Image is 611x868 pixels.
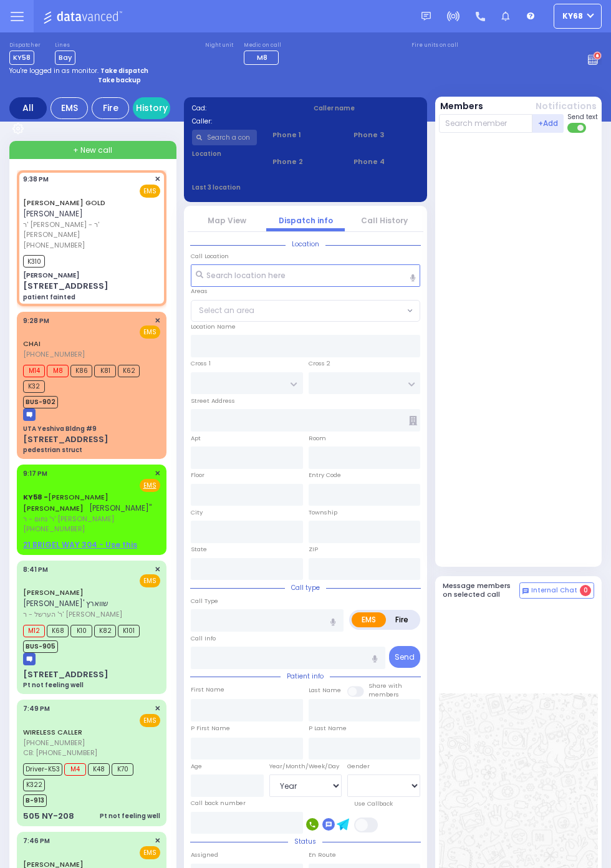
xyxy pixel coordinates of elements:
[23,316,49,325] span: 9:28 PM
[409,416,417,425] span: Other building occupants
[192,104,298,113] label: Cad:
[23,280,108,292] div: [STREET_ADDRESS]
[192,149,257,158] label: Location
[191,264,420,287] input: Search location here
[23,680,84,690] div: Pt not feeling well
[23,794,47,807] span: B-913
[191,634,216,643] label: Call Info
[89,503,152,513] span: [PERSON_NAME]"
[23,175,49,184] span: 9:38 PM
[155,703,160,714] span: ✕
[567,122,587,134] label: Turn off text
[309,545,318,554] label: ZIP
[368,690,399,698] span: members
[155,836,160,846] span: ✕
[140,846,160,859] span: EMS
[567,112,598,122] span: Send text
[23,763,62,776] span: Driver-K53
[9,42,41,49] label: Dispatcher
[389,646,420,668] button: Send
[519,582,594,599] button: Internal Chat 0
[191,508,203,517] label: City
[314,104,420,113] label: Caller name
[421,12,431,21] img: message.svg
[23,539,137,550] u: 21 BRIGEL WAY 304 - Use this
[23,365,45,377] span: M14
[199,305,254,316] span: Select an area
[439,114,533,133] input: Search member
[562,11,583,22] span: ky68
[23,587,84,597] a: [PERSON_NAME]
[155,316,160,326] span: ✕
[100,811,160,821] div: Pt not feeling well
[155,468,160,479] span: ✕
[354,799,393,808] label: Use Callback
[191,471,204,480] label: Floor
[23,255,45,268] span: K310
[309,359,330,368] label: Cross 2
[191,762,202,771] label: Age
[272,157,338,167] span: Phone 2
[118,625,140,637] span: K101
[23,810,74,822] div: 505 NY-208
[309,724,347,733] label: P Last Name
[191,397,235,405] label: Street Address
[23,779,45,791] span: K322
[23,836,50,846] span: 7:46 PM
[118,365,140,377] span: K62
[347,762,370,771] label: Gender
[23,433,108,446] div: [STREET_ADDRESS]
[309,508,337,517] label: Township
[192,130,257,145] input: Search a contact
[532,114,564,133] button: +Add
[155,564,160,575] span: ✕
[309,471,341,480] label: Entry Code
[23,408,36,421] img: message-box.svg
[23,396,58,408] span: BUS-902
[286,239,325,249] span: Location
[9,97,47,119] div: All
[23,208,83,219] span: [PERSON_NAME]
[64,763,86,776] span: M4
[23,668,108,681] div: [STREET_ADDRESS]
[191,322,236,331] label: Location Name
[23,469,47,478] span: 9:17 PM
[140,574,160,587] span: EMS
[192,117,298,126] label: Caller:
[9,51,34,65] span: KY58
[94,365,116,377] span: K81
[43,9,126,24] img: Logo
[23,524,85,534] span: [PHONE_NUMBER]
[23,598,108,609] span: [PERSON_NAME]' שווארץ
[140,325,160,339] span: EMS
[92,97,129,119] div: Fire
[23,609,156,620] span: ר' הערשל - ר' [PERSON_NAME]
[47,365,69,377] span: M8
[554,4,602,29] button: ky68
[73,145,112,156] span: + New call
[23,738,85,748] span: [PHONE_NUMBER]
[23,339,41,349] a: CHAI
[279,215,333,226] a: Dispatch info
[23,240,85,250] span: [PHONE_NUMBER]
[23,492,108,513] a: [PERSON_NAME] [PERSON_NAME]
[51,97,88,119] div: EMS
[23,640,58,653] span: BUS-905
[269,762,342,771] div: Year/Month/Week/Day
[205,42,233,49] label: Night unit
[23,748,97,758] span: CB: [PHONE_NUMBER]
[191,799,246,808] label: Call back number
[244,42,282,49] label: Medic on call
[23,565,48,574] span: 8:41 PM
[23,271,79,280] div: [PERSON_NAME]
[443,582,520,598] h5: Message members on selected call
[23,625,45,637] span: M12
[191,359,211,368] label: Cross 1
[23,514,156,524] span: ר' נחום - ר' [PERSON_NAME]
[23,727,82,737] a: WIRELESS CALLER
[70,625,92,637] span: K10
[140,714,160,727] span: EMS
[23,219,156,240] span: ר' [PERSON_NAME] - ר' [PERSON_NAME]
[47,625,69,637] span: K68
[133,97,170,119] a: History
